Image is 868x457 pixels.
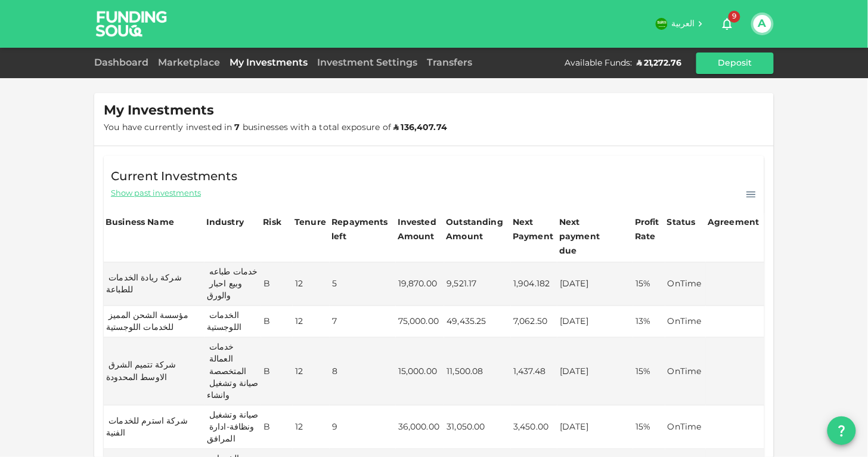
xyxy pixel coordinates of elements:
[557,406,633,449] td: [DATE]
[635,215,664,244] div: Profit Rate
[153,58,225,67] a: Marketplace
[444,406,511,449] td: 31,050.00
[513,215,556,244] div: Next Payment
[330,338,395,405] td: 8
[511,263,557,306] td: 1,904.182
[263,215,281,230] div: Risk
[293,306,330,338] td: 12
[633,338,665,405] td: 15%
[708,215,759,230] div: Agreement
[104,103,214,119] span: My Investments
[754,15,771,33] button: A
[511,406,557,449] td: 3,450.00
[398,215,443,244] div: Invested Amount
[204,338,262,405] td: خدمات العمالة المتخصصة صيانة وتشغيل وانشاء
[111,168,237,187] span: Current Investments
[104,123,447,132] span: You have currently invested in businesses with a total exposure of
[312,58,422,67] a: Investment Settings
[422,58,477,67] a: Transfers
[204,306,262,338] td: الخدمات اللوجستية
[656,18,668,30] img: flag-sa.b9a346574cdc8950dd34b50780441f57.svg
[261,306,293,338] td: B
[94,58,153,67] a: Dashboard
[330,306,395,338] td: 7
[557,338,633,405] td: [DATE]
[446,215,506,244] div: Outstanding Amount
[293,263,330,306] td: 12
[565,57,632,69] div: Available Funds :
[696,53,774,74] button: Deposit
[396,306,445,338] td: 75,000.00
[396,338,445,405] td: 15,000.00
[559,215,619,258] div: Next payment due
[104,406,204,449] td: شركة استرم للخدمات الفنية
[111,188,201,199] span: Show past investments
[667,215,696,230] div: Status
[293,338,330,405] td: 12
[261,338,293,405] td: B
[235,123,240,132] strong: 7
[106,215,174,230] div: Business Name
[104,338,204,405] td: شركة تتميم الشرق الاوسط المحدودة
[206,215,244,230] div: Industry
[330,406,395,449] td: 9
[331,215,391,244] div: Repayments left
[633,406,665,449] td: 15%
[671,20,695,28] span: العربية
[393,123,447,132] strong: ʢ 136,407.74
[637,57,682,69] div: ʢ 21,272.76
[633,263,665,306] td: 15%
[444,338,511,405] td: 11,500.08
[204,263,262,306] td: خدمات طباعه وبيع احبار والورق
[104,263,204,306] td: شركة ريادة الخدمات للطباعة
[511,338,557,405] td: 1,437.48
[665,338,706,405] td: OnTime
[104,306,204,338] td: مؤسسة الشحن المميز للخدمات اللوجستية
[633,306,665,338] td: 13%
[728,11,740,23] span: 9
[225,58,312,67] a: My Investments
[665,263,706,306] td: OnTime
[294,215,326,230] div: Tenure
[444,306,511,338] td: 49,435.25
[557,263,633,306] td: [DATE]
[444,263,511,306] td: 9,521.17
[204,406,262,449] td: صيانة وتشغيل ونظافة-ادارة المرافق
[293,406,330,449] td: 12
[827,416,856,445] button: question
[396,263,445,306] td: 19,870.00
[715,12,739,36] button: 9
[261,263,293,306] td: B
[665,406,706,449] td: OnTime
[511,306,557,338] td: 7,062.50
[261,406,293,449] td: B
[665,306,706,338] td: OnTime
[396,406,445,449] td: 36,000.00
[330,263,395,306] td: 5
[557,306,633,338] td: [DATE]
